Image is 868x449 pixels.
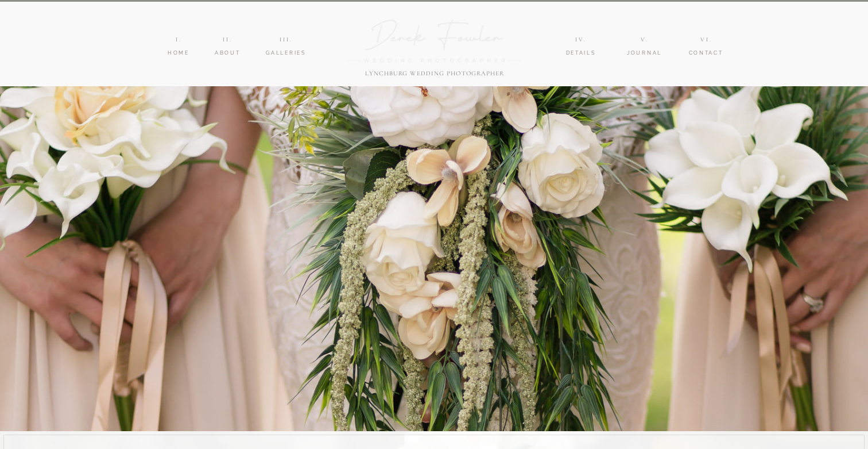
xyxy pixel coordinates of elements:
[216,35,238,44] a: Ii.
[359,70,510,85] h1: Lynchburg Wedding Photographer
[560,49,601,58] a: details
[275,35,297,44] a: IIi.
[570,35,592,44] a: iV.
[215,49,240,58] a: About
[634,35,656,44] a: V.
[168,35,189,44] nav: i.
[626,49,662,58] a: journal
[265,49,307,58] a: galleries
[695,35,717,44] a: Vi.
[688,49,724,58] a: Contact
[168,49,189,58] a: Home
